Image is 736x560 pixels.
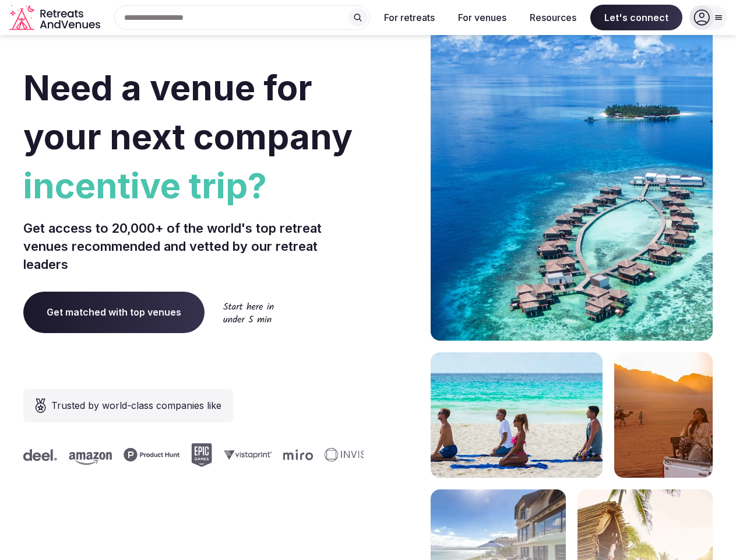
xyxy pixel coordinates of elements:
svg: Retreats and Venues company logo [9,5,103,31]
svg: Epic Games company logo [186,443,207,467]
svg: Vistaprint company logo [219,450,267,460]
span: Need a venue for your next company [23,66,353,157]
span: Trusted by world-class companies like [51,398,221,412]
span: incentive trip? [23,161,364,210]
span: Let's connect [590,5,682,30]
p: Get access to 20,000+ of the world's top retreat venues recommended and vetted by our retreat lea... [23,219,364,273]
button: For retreats [375,5,444,30]
a: Get matched with top venues [23,292,205,332]
button: Resources [520,5,586,30]
svg: Deel company logo [19,449,52,461]
img: woman sitting in back of truck with camels [614,352,713,478]
button: For venues [449,5,516,30]
img: Start here in under 5 min [223,302,274,323]
svg: Invisible company logo [320,448,384,462]
img: yoga on tropical beach [431,352,603,478]
a: Visit the homepage [9,5,103,31]
svg: Miro company logo [279,449,308,460]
